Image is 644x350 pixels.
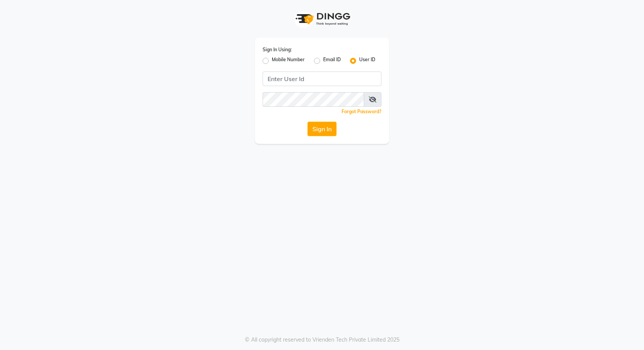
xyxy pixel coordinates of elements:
label: Mobile Number [272,56,305,65]
img: logo1.svg [291,8,353,30]
button: Sign In [307,122,337,136]
input: Username [263,92,364,107]
input: Username [263,72,381,86]
label: User ID [359,56,375,65]
label: Email ID [323,56,341,65]
a: Forgot Password? [342,109,381,114]
label: Sign In Using: [263,46,292,53]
